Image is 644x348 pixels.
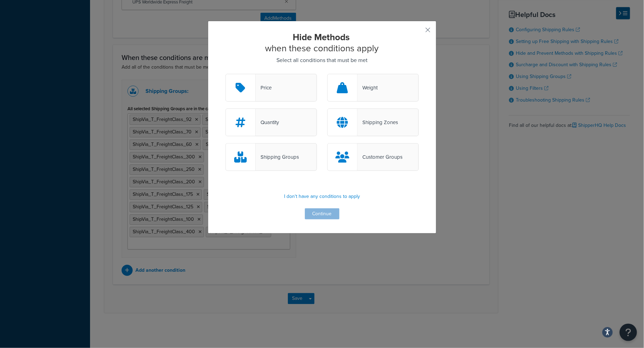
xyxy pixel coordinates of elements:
div: Customer Groups [358,152,403,162]
strong: Hide Methods [293,31,350,44]
div: Price [256,83,272,93]
h2: when these conditions apply [226,32,419,54]
div: Quantity [256,118,279,127]
p: Select all conditions that must be met [226,55,419,65]
div: Weight [358,83,378,93]
p: I don't have any conditions to apply [226,192,419,201]
div: Shipping Zones [358,118,398,127]
div: Shipping Groups [256,152,299,162]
